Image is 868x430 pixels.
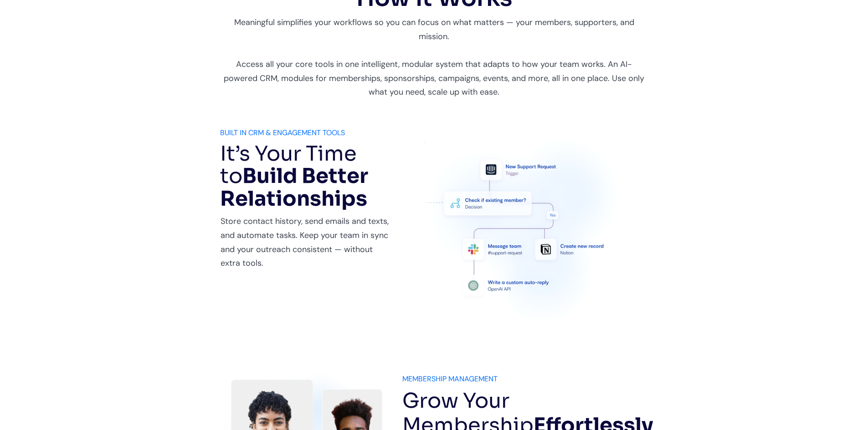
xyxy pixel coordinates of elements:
div: Meaningful simplifies your workflows so you can focus on what matters — your members, supporters,... [220,15,648,99]
div: BUILT IN CRM & ENGAGEMENT TOOLS [220,126,393,139]
p: Store contact history, send emails and texts, and automate tasks. Keep your team in sync and your... [221,214,393,270]
span: It’s Your Time to [220,141,368,212]
div: MEMBERSHIP MANAGEMENT [402,373,648,385]
strong: Build Better Relationships [220,163,368,212]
